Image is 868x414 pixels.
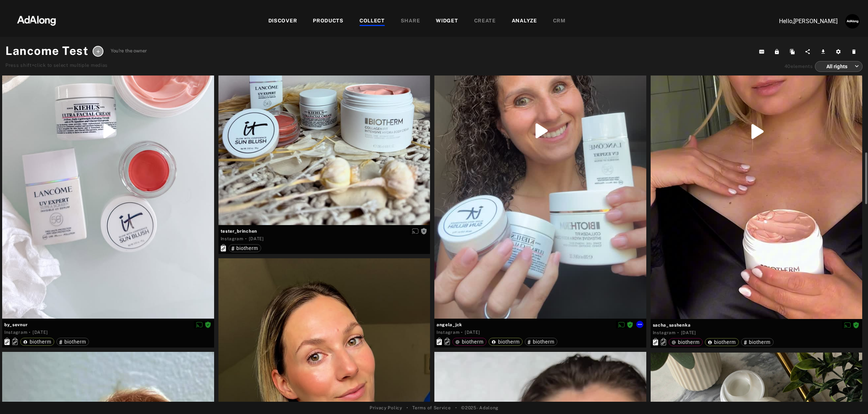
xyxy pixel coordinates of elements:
[672,340,700,345] div: biotherm
[817,47,832,57] button: Download
[245,236,247,242] span: ·
[455,339,484,344] div: biotherm
[461,405,498,411] span: © 2025 - Adalong
[461,329,463,335] span: ·
[749,339,771,345] span: biotherm
[268,17,297,26] div: DISCOVER
[677,330,679,336] span: ·
[436,17,458,26] div: WIDGET
[784,64,791,69] span: 40
[843,12,861,30] button: Account settings
[4,322,212,328] span: by_sevnur
[845,14,860,29] img: AATXAJzUJh5t706S9lc_3n6z7NVUglPkrjZIexBIJ3ug=s96-c
[770,47,786,57] button: Lock from editing
[744,340,771,345] div: biotherm
[221,244,226,251] svg: Exact products linked
[5,42,88,60] h1: Lancome Test
[653,338,658,345] svg: Exact products linked
[474,17,496,26] div: CREATE
[5,9,68,31] img: 63233d7d88ed69de3c212112c67096b6.png
[407,405,408,411] span: •
[678,339,700,345] span: biotherm
[627,322,633,327] span: Rights agreed
[410,227,421,235] button: Enable diffusion on this media
[533,339,554,345] span: biotherm
[553,17,566,26] div: CRM
[221,228,428,234] span: tester_brinchen
[30,339,51,345] span: biotherm
[29,329,31,335] span: ·
[33,330,48,335] time: 2025-09-03T18:30:27.000Z
[847,47,863,57] button: Delete this collection
[64,339,86,345] span: biotherm
[231,246,258,251] div: biotherm
[653,322,860,328] span: sacha_sashenka
[401,17,420,26] div: SHARE
[801,47,817,57] button: Share
[194,321,205,328] button: Disable diffusion on this media
[421,228,427,233] span: Rights not requested
[492,339,520,344] div: biotherm
[462,339,484,345] span: biotherm
[755,47,771,57] button: Copy collection ID
[444,338,450,345] svg: Similar products linked
[437,322,644,328] span: angela_jck
[528,339,554,344] div: biotherm
[12,338,18,345] svg: Similar products linked
[832,47,847,57] button: Settings
[111,47,147,55] span: You're the owner
[4,338,10,345] svg: Exact products linked
[205,322,211,327] span: Rights agreed
[512,17,537,26] div: ANALYZE
[821,57,859,76] div: All rights
[5,62,147,69] div: Press shift+click to select multiple medias
[498,339,520,345] span: biotherm
[842,321,853,329] button: Disable diffusion on this media
[465,330,480,335] time: 2025-09-02T10:28:52.000Z
[437,329,459,336] div: Instagram
[370,405,402,411] a: Privacy Policy
[765,17,838,26] p: Hello, [PERSON_NAME]
[249,236,264,241] time: 2025-09-02T12:55:08.000Z
[653,329,676,336] div: Instagram
[221,236,243,242] div: Instagram
[708,340,736,345] div: biotherm
[832,379,868,414] iframe: Chat Widget
[784,63,813,70] div: elements
[616,321,627,328] button: Disable diffusion on this media
[853,322,859,327] span: Rights agreed
[455,405,457,411] span: •
[786,47,801,57] button: Duplicate collection
[23,339,51,344] div: biotherm
[661,338,666,345] svg: Similar products linked
[681,330,696,335] time: 2025-09-02T09:06:15.000Z
[412,405,451,411] a: Terms of Service
[237,245,258,251] span: biotherm
[437,338,442,345] svg: Exact products linked
[313,17,344,26] div: PRODUCTS
[714,339,736,345] span: biotherm
[359,17,385,26] div: COLLECT
[832,379,868,414] div: Widget de chat
[4,329,27,336] div: Instagram
[59,339,86,344] div: biotherm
